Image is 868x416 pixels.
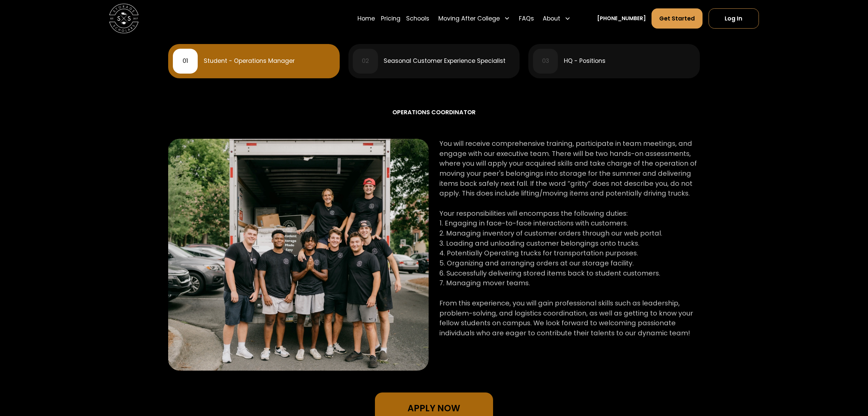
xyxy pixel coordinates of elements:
[709,8,759,28] a: Log In
[384,58,505,64] div: Seasonal Customer Experience Specialist
[204,58,295,64] div: Student - Operations Manager
[362,58,369,64] div: 02
[597,14,646,22] a: [PHONE_NUMBER]
[357,8,375,29] a: Home
[439,139,700,338] p: You will receive comprehensive training, participate in team meetings, and engage with our execut...
[543,14,560,23] div: About
[540,8,573,29] div: About
[381,8,400,29] a: Pricing
[183,58,188,64] div: 01
[406,8,429,29] a: Schools
[519,8,534,29] a: FAQs
[109,4,139,33] img: Storage Scholars main logo
[168,108,700,117] div: Operations Coordinator
[652,8,703,28] a: Get Started
[435,8,513,29] div: Moving After College
[109,4,139,33] a: home
[542,58,549,64] div: 03
[438,14,500,23] div: Moving After College
[564,58,606,64] div: HQ - Positions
